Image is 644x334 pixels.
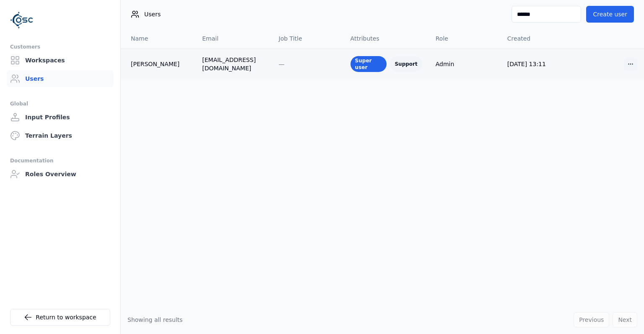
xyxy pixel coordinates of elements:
a: Roles Overview [7,166,114,182]
a: [PERSON_NAME] [131,60,189,68]
th: Attributes [344,28,429,49]
a: Users [7,70,114,87]
a: Return to workspace [10,309,110,326]
div: Global [10,99,110,109]
div: Support [390,56,422,72]
a: Terrain Layers [7,127,114,144]
div: Admin [436,60,494,68]
div: Customers [10,42,110,52]
th: Name [121,28,195,49]
button: Create user [586,6,634,23]
span: Showing all results [127,316,183,323]
div: Documentation [10,156,110,166]
div: Super user [351,56,387,72]
div: [EMAIL_ADDRESS][DOMAIN_NAME] [202,56,265,72]
div: [DATE] 13:11 [507,60,566,68]
a: Workspaces [7,52,114,69]
th: Job Title [272,28,344,49]
span: — [279,61,285,67]
th: Role [429,28,501,49]
img: Logo [10,8,34,32]
th: Created [501,28,572,49]
th: Email [195,28,272,49]
span: Users [144,10,161,18]
a: Input Profiles [7,109,114,126]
